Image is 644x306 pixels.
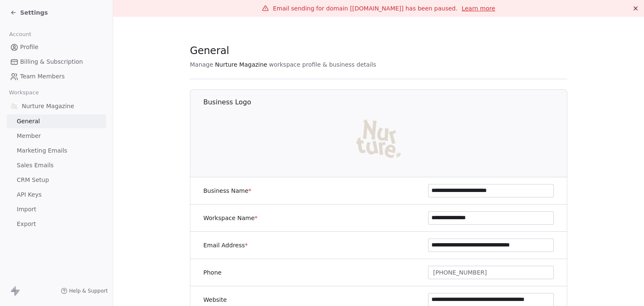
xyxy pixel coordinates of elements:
[7,129,106,143] a: Member
[17,132,41,140] span: Member
[69,288,108,294] span: Help & Support
[190,44,229,57] span: General
[61,288,108,294] a: Help & Support
[22,102,74,110] span: Nurture Magazine
[17,161,54,170] span: Sales Emails
[203,187,252,195] label: Business Name
[7,188,106,202] a: API Keys
[215,60,267,69] span: Nurture Magazine
[433,268,487,277] span: [PHONE_NUMBER]
[190,60,213,69] span: Manage
[20,43,39,52] span: Profile
[5,86,42,99] span: Workspace
[7,114,106,128] a: General
[7,173,106,187] a: CRM Setup
[273,5,457,12] span: Email sending for domain [[DOMAIN_NAME]] has been paused.
[20,57,83,66] span: Billing & Subscription
[462,4,495,13] a: Learn more
[428,266,554,279] button: [PHONE_NUMBER]
[5,28,35,41] span: Account
[203,214,257,222] label: Workspace Name
[7,144,106,158] a: Marketing Emails
[17,205,36,214] span: Import
[203,241,248,249] label: Email Address
[7,217,106,231] a: Export
[17,117,40,126] span: General
[10,8,48,17] a: Settings
[203,98,568,107] h1: Business Logo
[17,190,42,199] span: API Keys
[203,296,227,304] label: Website
[20,8,48,17] span: Settings
[20,72,65,81] span: Team Members
[7,55,106,69] a: Billing & Subscription
[7,70,106,83] a: Team Members
[7,158,106,172] a: Sales Emails
[203,268,221,277] label: Phone
[10,102,18,110] img: Logo-Nurture-2025-e0d9cf-5in.png
[269,60,376,69] span: workspace profile & business details
[352,112,406,166] img: Logo-Nurture-2025-e0d9cf-5in.png
[7,40,106,54] a: Profile
[17,176,49,184] span: CRM Setup
[17,146,67,155] span: Marketing Emails
[7,202,106,216] a: Import
[17,220,36,228] span: Export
